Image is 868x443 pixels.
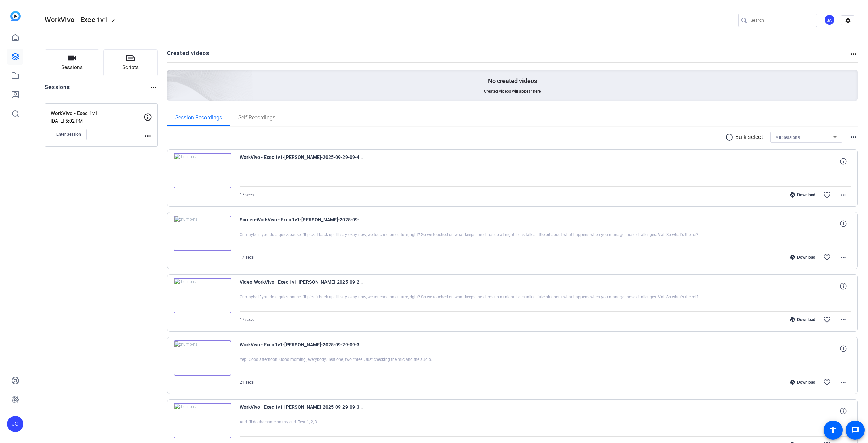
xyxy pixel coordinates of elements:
[56,132,81,137] span: Enter Session
[850,50,858,58] mat-icon: more_horiz
[823,191,831,199] mat-icon: favorite_border
[51,110,144,117] p: WorkVivo - Exec 1v1
[787,317,819,322] div: Download
[240,255,254,260] span: 17 secs
[7,416,23,432] div: JG
[174,216,231,251] img: thumb-nail
[174,340,231,376] img: thumb-nail
[174,278,231,313] img: thumb-nail
[240,153,365,169] span: WorkVivo - Exec 1v1-[PERSON_NAME]-2025-09-29-09-48-26-491-4
[823,378,831,386] mat-icon: favorite_border
[103,49,158,76] button: Scripts
[839,316,847,324] mat-icon: more_horiz
[824,14,835,25] div: JG
[787,255,819,260] div: Download
[240,216,365,232] span: Screen-WorkVivo - Exec 1v1-[PERSON_NAME]-2025-09-29-09-48-26-491-3
[776,135,800,140] span: All Sessions
[45,83,70,96] h2: Sessions
[174,153,231,188] img: thumb-nail
[839,191,847,199] mat-icon: more_horiz
[10,11,21,21] img: blue-gradient.svg
[823,316,831,324] mat-icon: favorite_border
[122,63,139,71] span: Scripts
[240,278,365,294] span: Video-WorkVivo - Exec 1v1-[PERSON_NAME]-2025-09-29-09-48-26-491-3
[45,49,99,76] button: Sessions
[484,89,541,94] span: Created videos will appear here
[240,403,365,419] span: WorkVivo - Exec 1v1-[PERSON_NAME]-2025-09-29-09-36-39-432-3
[787,192,819,198] div: Download
[240,340,365,357] span: WorkVivo - Exec 1v1-[PERSON_NAME]-2025-09-29-09-36-39-432-4
[91,2,253,150] img: Creted videos background
[824,14,836,26] ngx-avatar: Jeff Grettler
[851,426,859,434] mat-icon: message
[488,77,537,85] p: No created videos
[725,133,735,141] mat-icon: radio_button_unchecked
[735,133,763,141] p: Bulk select
[144,132,152,140] mat-icon: more_horiz
[174,403,231,438] img: thumb-nail
[238,115,275,121] span: Self Recordings
[175,115,222,121] span: Session Recordings
[45,16,108,24] span: WorkVivo - Exec 1v1
[839,253,847,261] mat-icon: more_horiz
[829,426,837,434] mat-icon: accessibility
[841,16,855,26] mat-icon: settings
[167,49,850,62] h2: Created videos
[51,129,87,140] button: Enter Session
[787,380,819,385] div: Download
[51,118,144,124] p: [DATE] 5:02 PM
[850,133,858,141] mat-icon: more_horiz
[751,16,812,24] input: Search
[823,253,831,261] mat-icon: favorite_border
[111,18,119,26] mat-icon: edit
[240,380,254,385] span: 21 secs
[150,83,158,91] mat-icon: more_horiz
[240,192,254,197] span: 17 secs
[839,378,847,386] mat-icon: more_horiz
[61,63,83,71] span: Sessions
[240,317,254,322] span: 17 secs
